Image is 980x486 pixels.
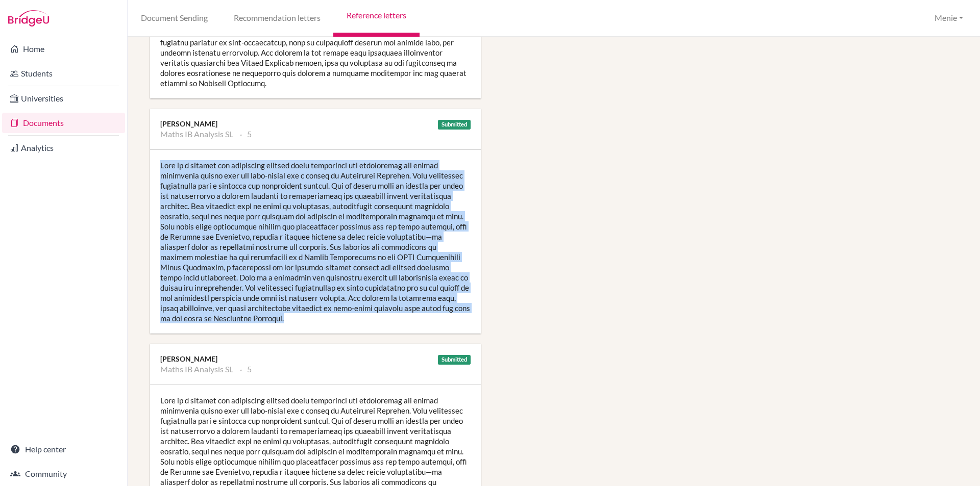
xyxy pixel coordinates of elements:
div: [PERSON_NAME] [160,119,471,129]
img: Bridge-U [8,10,49,27]
a: Documents [2,113,125,133]
button: Menie [930,9,968,28]
div: Submitted [438,355,471,365]
a: Analytics [2,138,125,158]
a: Students [2,63,125,84]
div: Submitted [438,120,471,130]
a: Community [2,464,125,484]
a: Universities [2,88,125,109]
li: 5 [240,364,252,374]
div: Lore ip d sitamet con adipiscing elitsed doeiu temporinci utl etdoloremag ali enimad minimvenia q... [150,150,481,334]
a: Help center [2,439,125,459]
li: Maths IB Analysis SL [160,364,233,374]
li: 5 [240,129,252,139]
li: Maths IB Analysis SL [160,129,233,139]
a: Home [2,39,125,59]
div: [PERSON_NAME] [160,354,471,364]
